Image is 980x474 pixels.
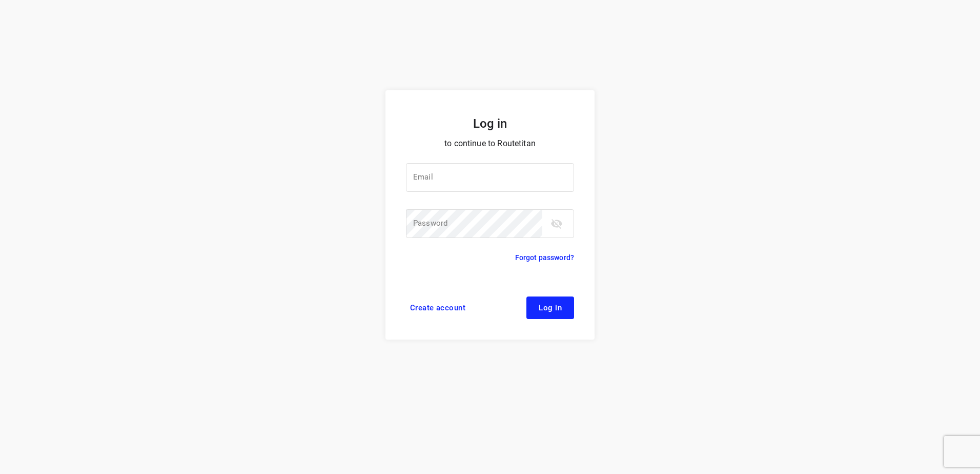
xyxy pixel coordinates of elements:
[410,304,465,312] span: Create account
[406,136,574,151] p: to continue to Routetitan
[526,297,574,319] button: Log in
[539,304,562,312] span: Log in
[406,115,574,132] h5: Log in
[449,49,531,68] a: Routetitan
[449,49,531,66] img: Routetitan
[546,213,567,234] button: toggle password visibility
[406,297,469,319] a: Create account
[515,251,574,264] a: Forgot password?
